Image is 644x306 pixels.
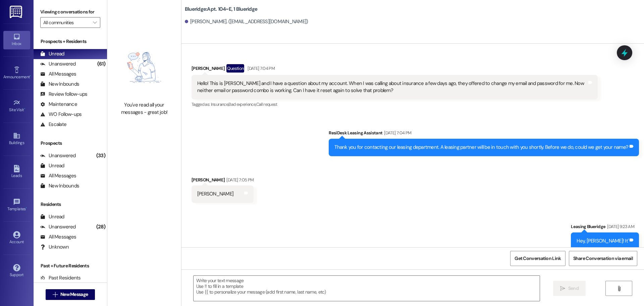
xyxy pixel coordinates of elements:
[95,222,107,232] div: (28)
[197,190,233,198] div: [PERSON_NAME]
[34,262,107,269] div: Past + Future Residents
[26,206,27,210] span: •
[3,196,30,214] a: Templates •
[510,251,565,266] button: Get Conversation Link
[246,65,275,72] div: [DATE] 7:04 PM
[43,17,90,28] input: All communities
[3,130,30,148] a: Buildings
[115,101,174,116] div: You've read all your messages - great job!
[34,201,107,208] div: Residents
[46,289,95,300] button: New Message
[515,255,561,262] span: Get Conversation Link
[40,7,100,17] label: Viewing conversations for
[3,31,30,49] a: Inbox
[95,150,107,161] div: (33)
[34,38,107,45] div: Prospects + Residents
[334,144,628,151] div: Thank you for contacting our leasing department. A leasing partner will be in touch with you shor...
[96,59,107,69] div: (61)
[40,244,69,251] div: Unknown
[24,106,25,111] span: •
[256,101,277,107] span: Call request
[225,176,254,183] div: [DATE] 7:05 PM
[185,18,308,25] div: [PERSON_NAME]. ([EMAIL_ADDRESS][DOMAIN_NAME])
[40,60,76,68] div: Unanswered
[115,37,174,98] img: empty-state
[53,292,58,297] i: 
[40,172,76,179] div: All Messages
[40,101,77,108] div: Maintenance
[60,291,88,298] span: New Message
[34,140,107,147] div: Prospects
[40,162,64,169] div: Unread
[577,237,628,245] div: Hey, [PERSON_NAME]! It'
[573,255,633,262] span: Share Conversation via email
[3,262,30,280] a: Support
[40,50,64,57] div: Unread
[605,223,634,230] div: [DATE] 9:23 AM
[185,6,257,13] b: Blueridge: Apt. 104~E, 1 Blueridge
[3,163,30,181] a: Leads
[93,20,97,25] i: 
[192,176,254,186] div: [PERSON_NAME]
[40,213,64,220] div: Unread
[40,274,81,281] div: Past Residents
[192,64,598,75] div: [PERSON_NAME]
[40,223,76,230] div: Unanswered
[553,281,586,296] button: Send
[226,64,244,73] div: Question
[40,121,66,128] div: Escalate
[192,99,598,109] div: Tagged as:
[382,129,411,136] div: [DATE] 7:04 PM
[3,97,30,115] a: Site Visit •
[30,74,31,78] span: •
[569,251,637,266] button: Share Conversation via email
[329,129,639,139] div: ResiDesk Leasing Assistant
[228,101,256,107] span: Bad experience ,
[197,80,587,94] div: Hello! This is [PERSON_NAME] and I have a question about my account. When I was calling about ins...
[211,101,229,107] span: Insurance ,
[40,233,76,241] div: All Messages
[3,229,30,247] a: Account
[40,81,79,88] div: New Inbounds
[560,286,565,291] i: 
[571,223,639,232] div: Leasing Blueridge
[10,6,23,18] img: ResiDesk Logo
[40,182,79,189] div: New Inbounds
[40,111,82,118] div: WO Follow-ups
[568,285,579,292] span: Send
[616,286,622,291] i: 
[40,91,87,98] div: Review follow-ups
[40,71,76,78] div: All Messages
[40,152,76,159] div: Unanswered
